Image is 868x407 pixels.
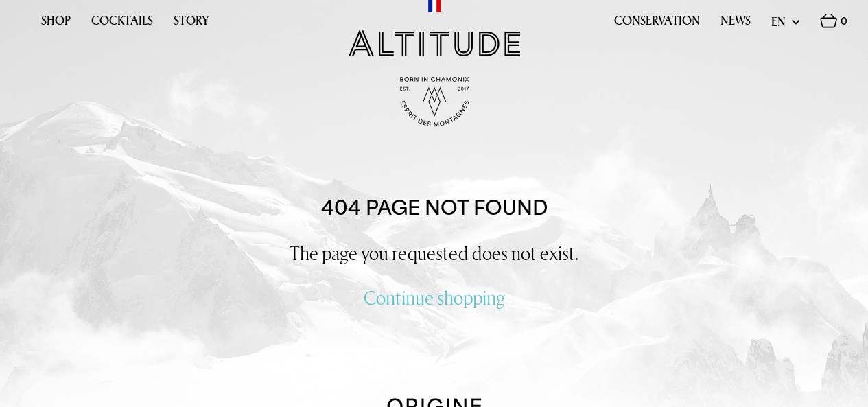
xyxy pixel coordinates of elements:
a: 0 [820,14,847,36]
a: Cocktails [91,14,153,35]
h1: 404 Page Not Found [321,196,548,220]
img: Altitude Gin [349,30,520,56]
a: News [720,14,751,35]
a: Continue shopping [364,285,505,310]
img: Basket [820,14,837,28]
a: Conservation [614,14,700,35]
img: Born in Chamonix - Est. 2017 - Espirit des Montagnes [400,77,469,127]
a: Shop [41,14,71,35]
a: Story [174,14,209,35]
p: The page you requested does not exist. [21,241,847,266]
